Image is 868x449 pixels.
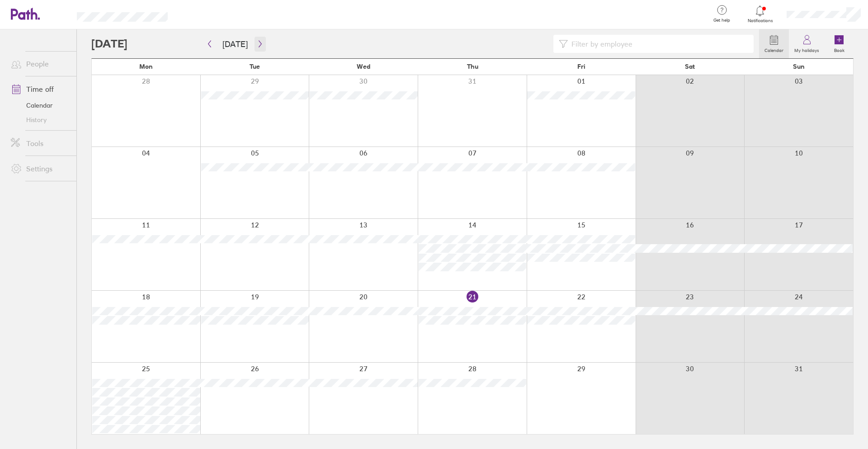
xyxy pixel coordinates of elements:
a: People [4,55,76,73]
label: My holidays [789,45,825,53]
span: Thu [467,63,478,70]
a: Book [825,29,854,58]
button: [DATE] [215,37,255,52]
a: Notifications [745,5,775,24]
a: Tools [4,134,76,152]
label: Book [829,45,850,53]
span: Mon [139,63,153,70]
label: Calendar [759,45,789,53]
span: Notifications [745,18,775,24]
a: My holidays [789,29,825,58]
span: Sun [793,63,805,70]
span: Wed [357,63,370,70]
a: Calendar [759,29,789,58]
a: Settings [4,160,76,178]
a: History [4,113,76,127]
span: Fri [577,63,585,70]
span: Sat [685,63,695,70]
span: Tue [250,63,260,70]
span: Get help [707,18,736,23]
input: Filter by employee [568,35,748,52]
a: Time off [4,80,76,98]
a: Calendar [4,98,76,113]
